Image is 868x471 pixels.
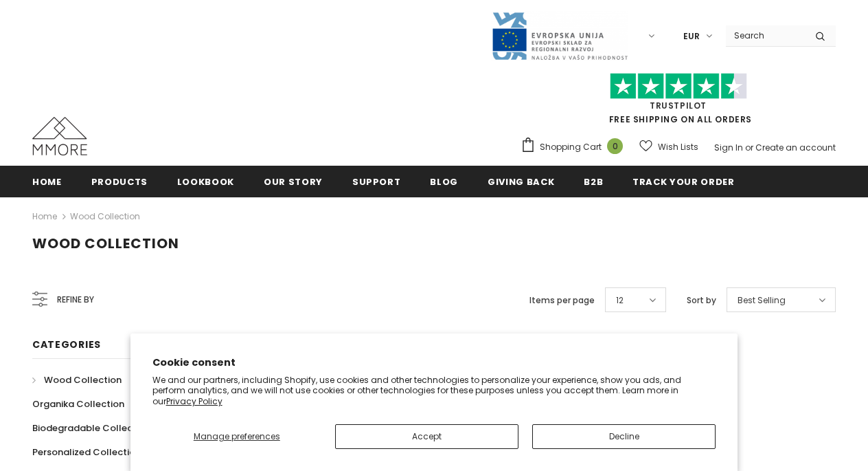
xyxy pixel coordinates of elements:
a: Products [91,166,148,197]
span: Personalized Collection [32,446,141,459]
span: Biodegradable Collection [32,421,150,435]
span: or [745,142,753,153]
a: Shopping Cart 0 [521,137,630,157]
a: Sign In [714,142,743,153]
span: Wish Lists [658,140,698,154]
h2: Cookie consent [152,355,716,370]
a: Wood Collection [32,368,122,392]
input: Search Site [726,25,805,45]
img: MMORE Cases [32,117,87,155]
a: Trustpilot [650,100,707,111]
img: Javni Razpis [491,11,628,61]
a: B2B [584,166,603,197]
span: Lookbook [177,175,234,188]
a: Track your order [632,166,734,197]
a: Lookbook [177,166,234,197]
span: 0 [607,138,623,154]
a: Home [32,166,62,197]
span: FREE SHIPPING ON ALL ORDERS [521,79,836,125]
img: Trust Pilot Stars [610,73,747,100]
span: Products [91,175,148,188]
a: Home [32,208,57,225]
a: Wood Collection [70,210,140,222]
span: support [352,175,401,188]
span: B2B [584,175,603,188]
span: Wood Collection [44,373,122,386]
a: Javni Razpis [491,30,628,41]
a: Our Story [264,166,323,197]
a: Biodegradable Collection [32,416,150,440]
a: Blog [430,166,458,197]
span: Manage preferences [194,430,280,442]
span: Shopping Cart [540,140,602,154]
button: Accept [335,424,518,449]
a: support [352,166,401,197]
span: Our Story [264,175,323,188]
span: Categories [32,338,101,351]
button: Decline [532,424,716,449]
a: Giving back [488,166,554,197]
label: Sort by [687,294,716,307]
label: Items per page [529,294,595,307]
span: Wood Collection [32,234,179,253]
a: Personalized Collection [32,440,141,464]
span: Home [32,175,62,188]
span: Giving back [488,175,554,188]
button: Manage preferences [152,424,321,449]
span: Track your order [632,175,734,188]
span: Blog [430,175,458,188]
span: Best Selling [738,294,786,307]
a: Organika Collection [32,392,124,416]
a: Wish Lists [639,135,698,159]
p: We and our partners, including Shopify, use cookies and other technologies to personalize your ex... [152,375,716,407]
a: Create an account [755,142,836,153]
span: EUR [683,30,700,43]
span: Refine by [57,292,94,307]
span: 12 [616,294,624,307]
a: Privacy Policy [166,395,222,407]
span: Organika Collection [32,397,124,410]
